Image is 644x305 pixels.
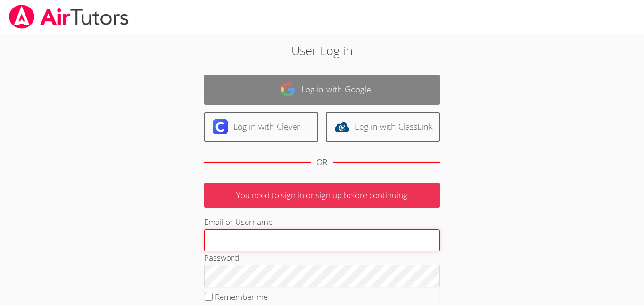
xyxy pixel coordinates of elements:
[204,75,440,105] a: Log in with Google
[204,252,239,263] label: Password
[8,5,130,29] img: airtutors_banner-c4298cdbf04f3fff15de1276eac7730deb9818008684d7c2e4769d2f7ddbe033.png
[281,82,296,97] img: google-logo-50288ca7cdecda66e5e0955fdab243c47b7ad437acaf1139b6f446037453330a.svg
[204,183,440,208] p: You need to sign in or sign up before continuing
[204,216,272,227] label: Email or Username
[334,119,349,134] img: classlink-logo-d6bb404cc1216ec64c9a2012d9dc4662098be43eaf13dc465df04b49fa7ab582.svg
[326,112,440,142] a: Log in with ClassLink
[213,119,228,134] img: clever-logo-6eab21bc6e7a338710f1a6ff85c0baf02591cd810cc4098c63d3a4b26e2feb20.svg
[215,291,268,302] label: Remember me
[204,112,318,142] a: Log in with Clever
[148,41,496,59] h2: User Log in
[316,156,327,169] div: OR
